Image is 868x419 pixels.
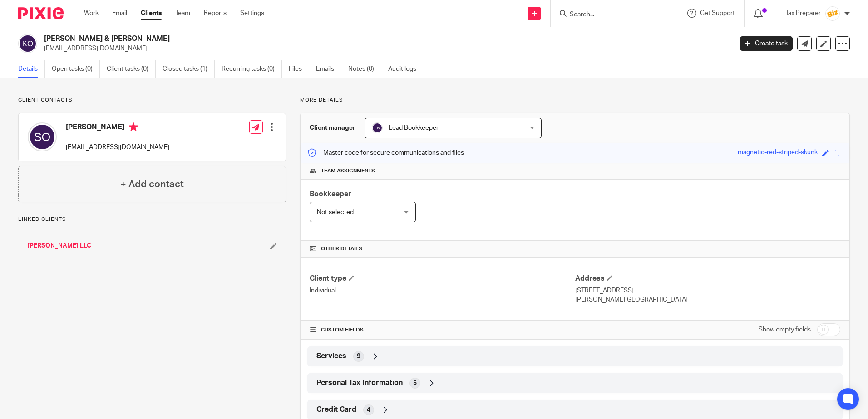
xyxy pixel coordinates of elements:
a: Team [175,9,190,18]
p: Tax Preparer [785,9,821,18]
a: Create task [740,36,793,51]
a: Settings [240,9,264,18]
img: Pixie [18,7,64,19]
a: Open tasks (0) [52,60,100,78]
label: Show empty fields [759,325,811,334]
h4: CUSTOM FIELDS [310,326,575,334]
img: siteIcon.png [825,6,840,21]
a: Files [289,60,309,78]
input: Search [569,11,651,19]
a: Reports [204,9,227,18]
a: Notes (0) [348,60,381,78]
h4: + Add contact [120,177,184,191]
a: Client tasks (0) [107,60,156,78]
p: Individual [310,286,575,295]
a: Clients [141,9,162,18]
span: 5 [413,379,417,388]
a: Work [84,9,99,18]
h4: [PERSON_NAME] [66,122,169,134]
p: More details [300,97,850,104]
a: Audit logs [388,60,423,78]
img: svg%3E [28,122,57,151]
p: Client contacts [18,97,286,104]
span: Lead Bookkeeper [389,125,439,131]
span: Personal Tax Information [316,378,403,388]
img: svg%3E [372,122,383,133]
p: [EMAIL_ADDRESS][DOMAIN_NAME] [66,143,169,152]
span: Services [316,351,346,361]
span: Get Support [700,10,735,16]
p: Master code for secure communications and files [307,148,464,157]
a: Recurring tasks (0) [222,60,282,78]
span: Credit Card [316,405,356,414]
span: 9 [357,352,360,361]
span: Bookkeeper [310,190,351,198]
h3: Client manager [310,123,355,132]
span: Not selected [317,209,354,215]
p: [EMAIL_ADDRESS][DOMAIN_NAME] [44,44,726,53]
h4: Address [575,274,840,283]
h2: [PERSON_NAME] & [PERSON_NAME] [44,34,590,44]
p: [PERSON_NAME][GEOGRAPHIC_DATA] [575,295,840,304]
a: Emails [316,60,341,78]
span: Other details [321,245,362,253]
span: Team assignments [321,167,375,175]
div: magnetic-red-striped-skunk [738,148,818,158]
h4: Client type [310,274,575,283]
i: Primary [129,122,138,132]
a: Closed tasks (1) [163,60,215,78]
img: svg%3E [18,34,37,53]
a: Details [18,60,45,78]
a: [PERSON_NAME] LLC [27,241,91,250]
p: [STREET_ADDRESS] [575,286,840,295]
span: 4 [367,405,370,414]
a: Email [112,9,127,18]
p: Linked clients [18,216,286,223]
